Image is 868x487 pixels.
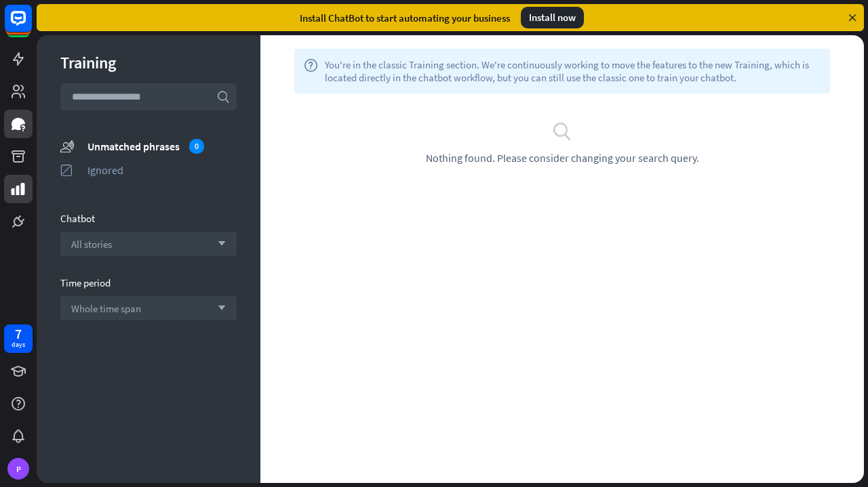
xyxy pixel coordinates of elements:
[87,163,237,177] div: Ignored
[60,139,74,153] i: unmatched_phrases
[15,328,22,340] div: 7
[300,12,510,24] div: Install ChatBot to start automating your business
[60,163,74,177] i: ignored
[71,238,112,251] span: All stories
[7,458,29,480] div: P
[11,5,52,46] button: Open LiveChat chat widget
[60,276,237,289] div: Time period
[60,52,237,73] div: Training
[211,304,226,312] i: arrow_down
[304,58,318,84] i: help
[521,7,584,28] div: Install now
[12,340,25,350] div: days
[71,302,141,315] span: Whole time span
[4,324,33,353] a: 7 days
[211,240,226,248] i: arrow_down
[60,212,237,225] div: Chatbot
[87,139,237,154] div: Unmatched phrases
[216,90,230,104] i: search
[325,58,821,84] span: You're in the classic Training section. We're continuously working to move the features to the ne...
[552,121,572,141] i: search
[189,139,204,154] div: 0
[426,151,699,165] span: Nothing found. Please consider changing your search query.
